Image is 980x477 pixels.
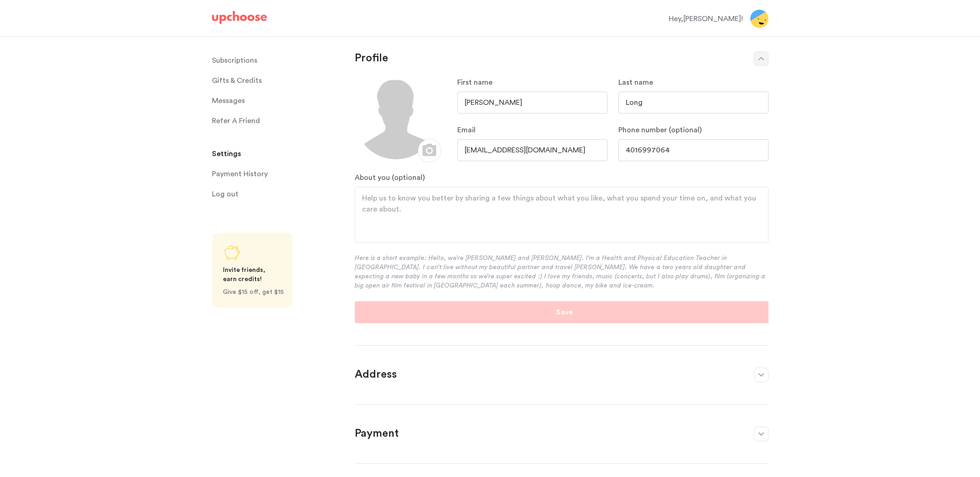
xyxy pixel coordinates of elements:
[355,254,769,290] p: Here is a short example: Hello, we’re [PERSON_NAME] and [PERSON_NAME]. I'm a Health and Physical ...
[212,165,344,183] a: Payment History
[212,145,241,163] span: Settings
[212,51,257,70] p: Subscriptions
[212,51,344,70] a: Subscriptions
[618,77,769,88] p: Last name
[212,185,238,203] span: Log out
[212,92,245,110] span: Messages
[355,368,745,382] p: Address
[212,92,344,110] a: Messages
[457,77,607,88] p: First name
[355,427,745,441] p: Payment
[212,11,267,24] img: UpChoose
[212,71,262,90] span: Gifts & Credits
[212,112,260,130] p: Refer A Friend
[355,51,745,66] p: Profile
[618,125,769,136] p: Phone number (optional)
[212,112,344,130] a: Refer A Friend
[556,307,573,318] p: Save
[355,172,769,183] p: About you (optional)
[669,13,743,24] div: Hey, [PERSON_NAME] !
[212,165,268,183] p: Payment History
[355,301,774,323] button: Save
[212,233,292,308] a: Share UpChoose
[212,11,267,28] a: UpChoose
[457,125,607,136] p: Email
[212,71,344,90] a: Gifts & Credits
[212,185,344,203] a: Log out
[212,145,344,163] a: Settings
